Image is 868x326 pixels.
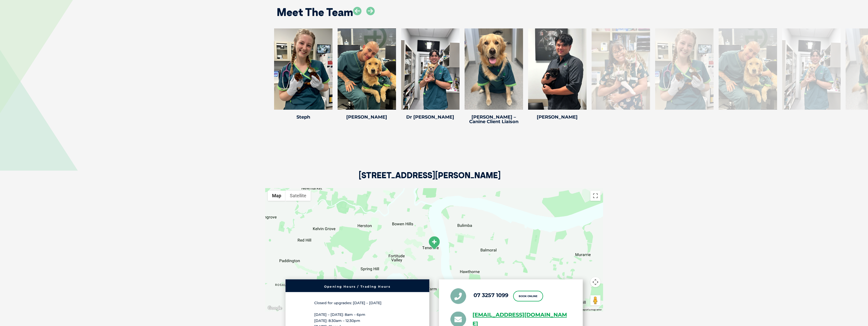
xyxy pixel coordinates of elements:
[268,191,286,201] button: Show street map
[590,277,601,287] button: Map camera controls
[274,115,333,119] h4: Steph
[474,292,508,298] a: 07 3257 1099
[286,191,311,201] button: Show satellite imagery
[465,115,523,124] h4: [PERSON_NAME] – Canine Client Liaison
[513,291,543,301] a: Book Online
[288,285,427,288] h6: Opening Hours / Trading Hours
[359,171,501,188] h2: [STREET_ADDRESS][PERSON_NAME]
[401,115,460,119] h4: Dr [PERSON_NAME]
[338,115,396,119] h4: [PERSON_NAME]
[277,7,353,18] h2: Meet The Team
[590,191,601,201] button: Toggle fullscreen view
[528,115,587,119] h4: [PERSON_NAME]
[314,300,401,306] p: Closed for upgrades: [DATE] – [DATE]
